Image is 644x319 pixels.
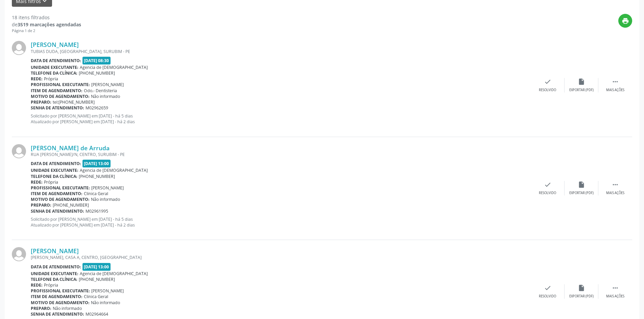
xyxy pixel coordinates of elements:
b: Senha de atendimento: [31,105,84,111]
span: M02962659 [86,105,108,111]
div: Mais ações [606,88,624,92]
strong: 3519 marcações agendadas [18,21,81,28]
span: [PHONE_NUMBER] [79,70,115,76]
span: Própria [44,179,58,185]
b: Rede: [31,282,43,288]
span: M02964664 [86,311,108,317]
b: Rede: [31,76,43,82]
b: Profissional executante: [31,185,90,191]
b: Unidade executante: [31,271,78,276]
b: Motivo de agendamento: [31,196,90,202]
a: [PERSON_NAME] de Arruda [31,144,110,152]
b: Telefone da clínica: [31,276,77,282]
p: Solicitado por [PERSON_NAME] em [DATE] - há 5 dias Atualizado por [PERSON_NAME] em [DATE] - há 2 ... [31,216,531,228]
span: Própria [44,76,58,82]
b: Item de agendamento: [31,294,82,299]
span: Própria [44,282,58,288]
b: Rede: [31,179,43,185]
div: Resolvido [539,88,556,92]
a: [PERSON_NAME] [31,41,79,48]
b: Data de atendimento: [31,264,81,270]
div: Resolvido [539,294,556,299]
b: Preparo: [31,305,51,311]
b: Item de agendamento: [31,88,82,94]
div: Resolvido [539,191,556,195]
span: [DATE] 13:00 [82,263,111,271]
span: [PERSON_NAME] [91,82,124,87]
i: print [622,17,629,25]
div: [PERSON_NAME], CASA A, CENTRO, [GEOGRAPHIC_DATA] [31,255,531,260]
span: Não informado [91,94,120,99]
b: Telefone da clínica: [31,70,77,76]
span: [DATE] 13:00 [82,160,111,167]
i: check [544,284,551,292]
b: Senha de atendimento: [31,311,84,317]
i:  [612,78,619,85]
b: Profissional executante: [31,288,90,294]
i: insert_drive_file [578,78,585,85]
span: tel:[PHONE_NUMBER] [53,99,95,105]
span: Não informado [91,300,120,305]
img: img [12,41,26,55]
div: Exportar (PDF) [569,191,594,195]
i:  [612,181,619,188]
span: [PHONE_NUMBER] [53,202,89,208]
b: Unidade executante: [31,167,78,173]
button: print [618,14,632,28]
span: Agencia de [DEMOGRAPHIC_DATA] [80,64,148,70]
i: insert_drive_file [578,181,585,188]
span: [PERSON_NAME] [91,185,124,191]
p: Solicitado por [PERSON_NAME] em [DATE] - há 5 dias Atualizado por [PERSON_NAME] em [DATE] - há 2 ... [31,113,531,125]
div: Página 1 de 2 [12,28,81,34]
i:  [612,284,619,292]
div: Exportar (PDF) [569,294,594,299]
span: Não informado [91,196,120,202]
b: Data de atendimento: [31,161,81,166]
span: Clinica Geral [84,191,108,196]
a: [PERSON_NAME] [31,247,79,255]
span: [PERSON_NAME] [91,288,124,294]
span: [DATE] 08:30 [82,57,111,64]
span: [PHONE_NUMBER] [79,174,115,179]
b: Item de agendamento: [31,191,82,196]
div: 18 itens filtrados [12,14,81,21]
b: Telefone da clínica: [31,174,77,179]
span: Agencia de [DEMOGRAPHIC_DATA] [80,271,148,276]
span: Clinica Geral [84,294,108,299]
div: Mais ações [606,294,624,299]
span: Não informado [53,305,82,311]
div: TUBIAS DUDA, [GEOGRAPHIC_DATA], SURUBIM - PE [31,49,531,54]
b: Motivo de agendamento: [31,300,90,305]
img: img [12,144,26,158]
b: Senha de atendimento: [31,208,84,214]
span: Agencia de [DEMOGRAPHIC_DATA] [80,167,148,173]
b: Preparo: [31,202,51,208]
div: Mais ações [606,191,624,195]
div: RUA [PERSON_NAME]/N, CENTRO, SURUBIM - PE [31,152,531,157]
b: Preparo: [31,99,51,105]
span: Odo.- Dentisteria [84,88,117,94]
img: img [12,247,26,261]
b: Unidade executante: [31,64,78,70]
span: M02961995 [86,208,108,214]
b: Data de atendimento: [31,58,81,63]
i: check [544,181,551,188]
div: de [12,21,81,28]
span: [PHONE_NUMBER] [79,276,115,282]
div: Exportar (PDF) [569,88,594,92]
b: Profissional executante: [31,82,90,87]
b: Motivo de agendamento: [31,94,90,99]
i: insert_drive_file [578,284,585,292]
i: check [544,78,551,85]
